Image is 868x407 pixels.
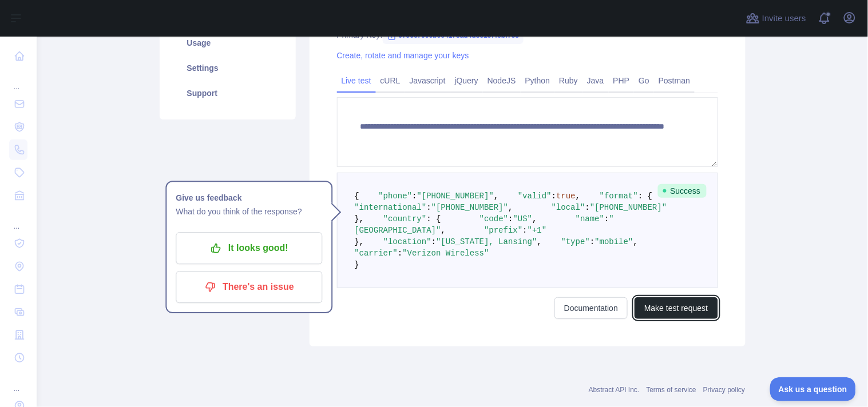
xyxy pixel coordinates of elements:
[638,191,652,201] span: : {
[184,239,314,258] p: It looks good!
[494,191,498,201] span: ,
[647,386,696,394] a: Terms of service
[585,203,590,212] span: :
[9,370,27,393] div: ...
[523,226,528,235] span: :
[355,249,398,258] span: "carrier"
[508,214,513,224] span: :
[450,71,483,90] a: jQuery
[337,71,376,90] a: Live test
[431,203,508,212] span: "[PHONE_NUMBER]"
[383,237,431,246] span: "location"
[184,278,314,297] p: There's an issue
[635,297,718,319] button: Make test request
[176,233,322,265] button: It looks good!
[355,237,364,246] span: },
[355,203,427,212] span: "international"
[417,191,494,201] span: "[PHONE_NUMBER]"
[590,203,667,212] span: "[PHONE_NUMBER]"
[173,30,282,55] a: Usage
[556,191,576,201] span: true
[576,191,580,201] span: ,
[441,226,446,235] span: ,
[436,237,537,246] span: "[US_STATE], Lansing"
[582,71,609,90] a: Java
[609,71,635,90] a: PHP
[355,191,359,201] span: {
[508,203,513,212] span: ,
[634,71,654,90] a: Go
[379,191,413,201] span: "phone"
[654,71,695,90] a: Postman
[427,203,431,212] span: :
[552,191,556,201] span: :
[600,191,638,201] span: "format"
[552,203,585,212] span: "local"
[173,55,282,81] a: Settings
[589,386,640,394] a: Abstract API Inc.
[405,71,450,90] a: Javascript
[355,260,359,269] span: }
[604,214,609,224] span: :
[576,214,604,224] span: "name"
[427,214,441,224] span: : {
[176,205,322,219] p: What do you think of the response?
[376,71,405,90] a: cURL
[513,214,533,224] span: "US"
[176,191,322,205] h1: Give us feedback
[479,214,508,224] span: "code"
[9,69,27,91] div: ...
[561,237,590,246] span: "type"
[537,237,542,246] span: ,
[521,71,555,90] a: Python
[173,81,282,106] a: Support
[595,237,633,246] span: "mobile"
[431,237,436,246] span: :
[9,208,27,231] div: ...
[703,386,745,394] a: Privacy policy
[762,12,806,25] span: Invite users
[633,237,638,246] span: ,
[484,226,522,235] span: "prefix"
[412,191,417,201] span: :
[355,214,364,224] span: },
[770,377,857,401] iframe: Toggle Customer Support
[554,71,582,90] a: Ruby
[744,9,808,27] button: Invite users
[483,71,521,90] a: NodeJS
[337,51,469,60] a: Create, rotate and manage your keys
[176,272,322,304] button: There's an issue
[518,191,552,201] span: "valid"
[398,249,402,258] span: :
[403,249,489,258] span: "Verizon Wireless"
[658,184,707,198] span: Success
[554,297,628,319] a: Documentation
[528,226,547,235] span: "+1"
[383,214,427,224] span: "country"
[532,214,537,224] span: ,
[590,237,594,246] span: :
